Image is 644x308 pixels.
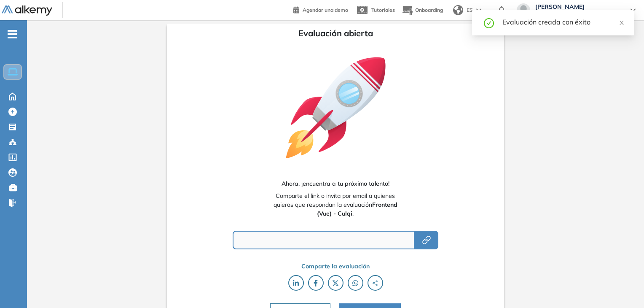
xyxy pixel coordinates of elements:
span: [PERSON_NAME] [535,3,622,10]
span: Comparte la evaluación [301,262,370,271]
span: ES [467,6,473,14]
span: Onboarding [415,7,443,13]
a: Agendar una demo [293,4,348,14]
span: Ahora, ¡encuentra a tu próximo talento! [282,179,389,188]
span: Comparte el link o invita por email a quienes quieras que respondan la evaluación . [269,192,402,218]
i: - [8,33,17,35]
button: Onboarding [402,1,443,19]
img: arrow [476,8,481,12]
div: Evaluación creada con éxito [502,17,624,27]
span: Agendar una demo [303,7,348,13]
img: Logo [2,5,52,16]
span: Evaluación abierta [298,27,373,40]
span: Tutoriales [371,7,395,13]
img: world [453,5,463,15]
span: close [619,20,625,26]
span: check-circle [484,17,494,28]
